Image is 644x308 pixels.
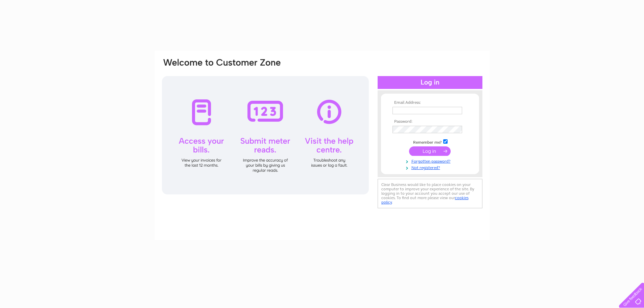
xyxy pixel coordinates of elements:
input: Submit [409,146,451,156]
a: cookies policy [381,195,469,205]
th: Password: [391,119,469,124]
div: Clear Business would like to place cookies on your computer to improve your experience of the sit... [378,179,482,208]
a: Forgotten password? [392,158,469,164]
td: Remember me? [391,138,469,145]
a: Not registered? [392,164,469,170]
th: Email Address: [391,100,469,105]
